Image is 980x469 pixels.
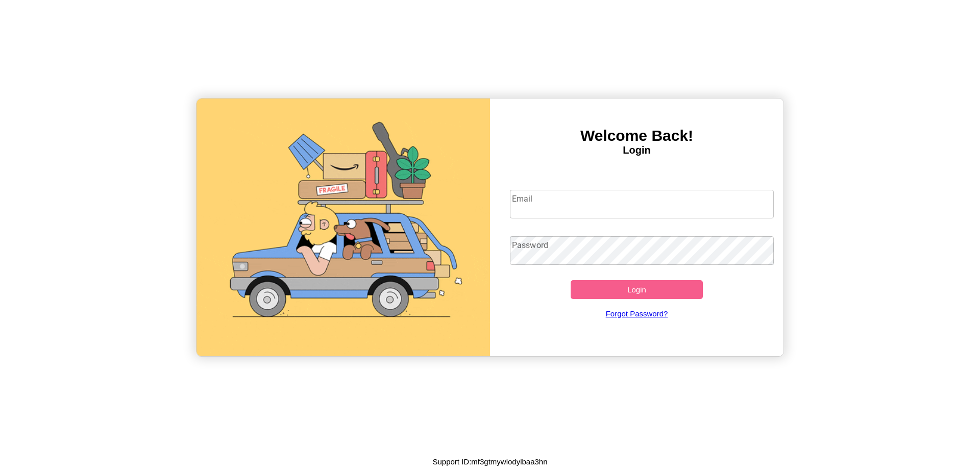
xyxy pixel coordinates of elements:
[197,98,490,356] img: gif
[490,127,783,144] h3: Welcome Back!
[432,455,547,468] p: Support ID: mf3gtmywlodylbaa3hn
[571,280,703,299] button: Login
[490,144,783,156] h4: Login
[505,299,769,328] a: Forgot Password?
